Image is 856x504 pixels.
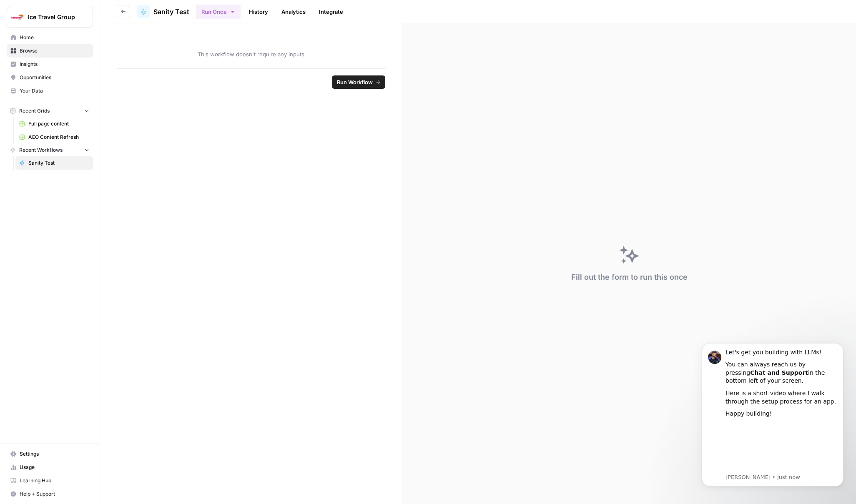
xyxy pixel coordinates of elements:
[36,138,148,145] p: Message from Steven, sent Just now
[28,159,89,167] span: Sanity Test
[15,130,93,144] a: AEO Content Refresh
[7,58,93,71] a: Insights
[7,447,93,461] a: Settings
[196,5,241,19] button: Run Once
[314,5,348,18] a: Integrate
[153,7,189,17] span: Sanity Test
[20,490,89,498] span: Help + Support
[7,84,93,98] a: Your Data
[15,117,93,130] a: Full page content
[7,474,93,487] a: Learning Hub
[689,336,856,491] iframe: Intercom notifications message
[36,87,148,137] iframe: youtube
[137,5,189,18] a: Sanity Test
[20,477,89,484] span: Learning Hub
[337,78,373,86] span: Run Workflow
[19,107,50,115] span: Recent Grids
[20,450,89,458] span: Settings
[7,31,93,44] a: Home
[7,44,93,58] a: Browse
[7,71,93,84] a: Opportunities
[28,133,89,141] span: AEO Content Refresh
[7,105,93,117] button: Recent Grids
[276,5,311,18] a: Analytics
[20,47,89,55] span: Browse
[244,5,273,18] a: History
[20,34,89,41] span: Home
[7,144,93,156] button: Recent Workflows
[20,87,89,95] span: Your Data
[20,74,89,81] span: Opportunities
[19,146,63,154] span: Recent Workflows
[15,156,93,170] a: Sanity Test
[7,461,93,474] a: Usage
[7,487,93,501] button: Help + Support
[571,271,688,283] div: Fill out the form to run this once
[7,7,93,28] button: Workspace: Ice Travel Group
[10,10,25,25] img: Ice Travel Group Logo
[117,50,385,58] span: This workflow doesn't require any inputs
[28,120,89,128] span: Full page content
[20,60,89,68] span: Insights
[20,464,89,471] span: Usage
[332,75,385,89] button: Run Workflow
[28,13,78,21] span: Ice Travel Group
